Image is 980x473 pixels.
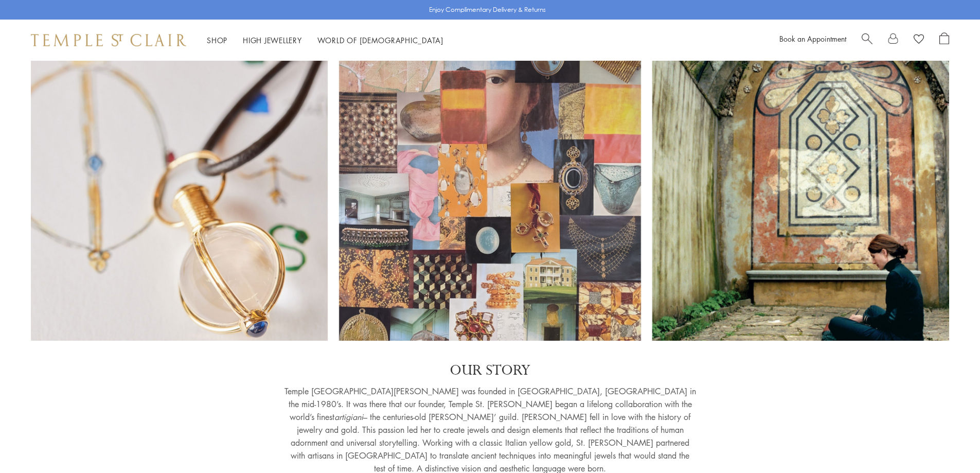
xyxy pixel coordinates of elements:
[939,32,949,48] a: Open Shopping Bag
[429,5,546,15] p: Enjoy Complimentary Delivery & Returns
[334,411,363,423] em: artigiani
[207,34,443,47] nav: Main navigation
[862,32,872,48] a: Search
[317,35,443,45] a: World of [DEMOGRAPHIC_DATA]World of [DEMOGRAPHIC_DATA]
[207,35,227,45] a: ShopShop
[31,34,186,46] img: Temple St. Clair
[243,35,302,45] a: High JewelleryHigh Jewellery
[914,32,924,48] a: View Wishlist
[284,361,696,380] p: OUR STORY
[779,33,846,44] a: Book an Appointment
